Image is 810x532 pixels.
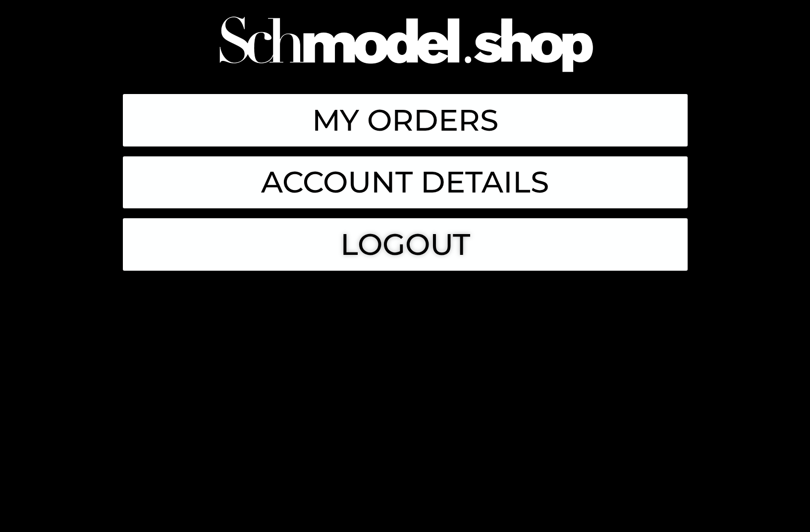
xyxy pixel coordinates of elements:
[261,167,549,197] span: ACCOUNT DETAILS
[123,218,688,271] a: LOGOUT
[123,156,688,209] a: ACCOUNT DETAILS
[340,230,470,259] span: LOGOUT
[123,94,688,146] a: MY ORDERS
[312,105,498,135] span: MY ORDERS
